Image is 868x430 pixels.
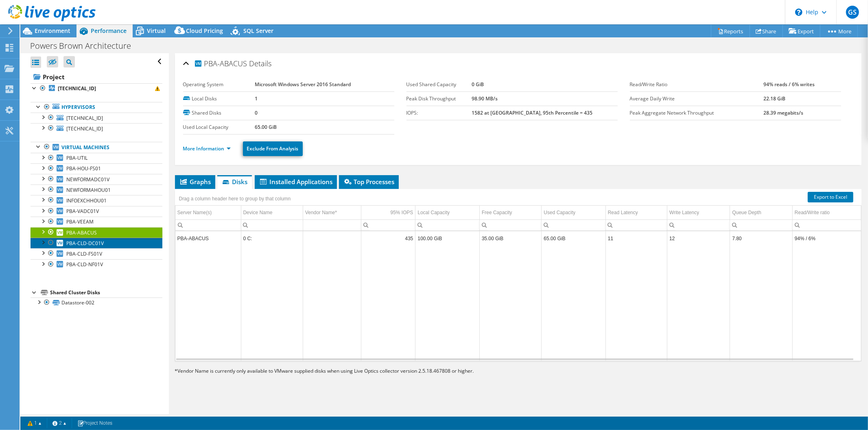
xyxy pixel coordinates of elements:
[66,176,109,183] span: NEWFORMADC01V
[730,231,792,245] td: Column Queue Depth, Value 7.80
[472,109,593,116] b: 1582 at [GEOGRAPHIC_DATA], 95th Percentile = 435
[175,219,241,230] td: Column Server Name(s), Filter cell
[31,217,162,227] a: PBA-VEEAM
[31,113,162,123] a: [TECHNICAL_ID]
[175,367,562,376] p: Vendor Name is currently only available to VMware supplied disks when using Live Optics collector...
[808,192,853,202] a: Export to Excel
[31,185,162,195] a: NEWFORMAHOU01
[361,219,415,230] td: Column 95% IOPS, Filter cell
[186,27,223,35] span: Cloud Pricing
[175,231,241,245] td: Column Server Name(s), Value PBA-ABACUS
[66,154,87,161] span: PBA-UTIL
[66,250,102,257] span: PBA-CLD-FS01V
[303,219,361,230] td: Column Vendor Name*, Filter cell
[407,95,472,103] label: Peak Disk Throughput
[194,59,247,68] span: PBA-ABACUS
[58,85,96,92] b: [TECHNICAL_ID]
[31,163,162,174] a: PBA-HOU-FS01
[606,219,667,230] td: Column Read Latency, Filter cell
[50,288,162,298] div: Shared Cluster Disks
[177,193,293,204] div: Drag a column header here to group by that column
[66,208,99,215] span: PBA-VADC01V
[31,83,162,94] a: [TECHNICAL_ID]
[177,208,212,217] div: Server Name(s)
[66,187,111,193] span: NEWFORMAHOU01
[795,9,802,16] svg: \n
[711,25,750,37] a: Reports
[418,208,450,217] div: Local Capacity
[183,123,255,131] label: Used Local Capacity
[243,208,273,217] div: Device Name
[31,142,162,152] a: Virtual Machines
[415,206,479,220] td: Local Capacity Column
[750,25,783,37] a: Share
[31,298,162,308] a: Datastore-002
[472,81,484,88] b: 0 GiB
[479,219,541,230] td: Column Free Capacity, Filter cell
[544,208,575,217] div: Used Capacity
[542,206,606,220] td: Used Capacity Column
[415,219,479,230] td: Column Local Capacity, Filter cell
[255,81,351,88] b: Microsoft Windows Server 2016 Standard
[183,109,255,117] label: Shared Disks
[66,115,103,122] span: [TECHNICAL_ID]
[26,41,144,50] h1: Powers Brown Architecture
[390,208,413,217] div: 95% IOPS
[31,70,162,83] a: Project
[66,229,97,236] span: PBA-ABACUS
[66,197,107,204] span: INFOEXCHHOU01
[91,27,127,35] span: Performance
[482,208,512,217] div: Free Capacity
[669,208,699,217] div: Write Latency
[66,240,104,247] span: PBA-CLD-DC01V
[31,238,162,248] a: PBA-CLD-DC01V
[243,27,273,35] span: SQL Server
[303,206,361,220] td: Vendor Name* Column
[31,195,162,206] a: INFOEXCHHOU01
[66,125,103,132] span: [TECHNICAL_ID]
[66,218,94,225] span: PBA-VEEAM
[630,80,763,89] label: Read/Write Ratio
[792,206,861,220] td: Read/Write ratio Column
[31,102,162,113] a: Hypervisors
[763,109,803,116] b: 28.39 megabits/s
[542,219,606,230] td: Column Used Capacity, Filter cell
[795,208,830,217] div: Read/Write ratio
[183,145,231,152] a: More Information
[361,206,415,220] td: 95% IOPS Column
[249,59,272,68] span: Details
[66,261,103,268] span: PBA-CLD-NF01V
[31,248,162,259] a: PBA-CLD-FS01V
[243,141,303,156] a: Exclude From Analysis
[255,124,277,130] b: 65.00 GiB
[241,219,303,230] td: Column Device Name, Filter cell
[630,95,763,103] label: Average Daily Write
[667,206,730,220] td: Write Latency Column
[608,208,638,217] div: Read Latency
[630,109,763,117] label: Peak Aggregate Network Throughput
[241,206,303,220] td: Device Name Column
[221,178,248,186] span: Disks
[407,109,472,117] label: IOPS:
[730,206,792,220] td: Queue Depth Column
[361,231,415,245] td: Column 95% IOPS, Value 435
[31,174,162,185] a: NEWFORMADC01V
[667,219,730,230] td: Column Write Latency, Filter cell
[22,418,47,428] a: 1
[31,153,162,163] a: PBA-UTIL
[72,418,118,428] a: Project Notes
[343,178,395,186] span: Top Processes
[183,80,255,89] label: Operating System
[763,81,815,88] b: 94% reads / 6% writes
[792,231,861,245] td: Column Read/Write ratio, Value 94% / 6%
[31,206,162,217] a: PBA-VADC01V
[606,206,667,220] td: Read Latency Column
[305,208,359,217] div: Vendor Name*
[259,178,333,186] span: Installed Applications
[730,219,792,230] td: Column Queue Depth, Filter cell
[407,80,472,89] label: Used Shared Capacity
[763,95,785,102] b: 22.18 GiB
[241,231,303,245] td: Column Device Name, Value 0 C:
[846,6,859,19] span: GS
[542,231,606,245] td: Column Used Capacity, Value 65.00 GiB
